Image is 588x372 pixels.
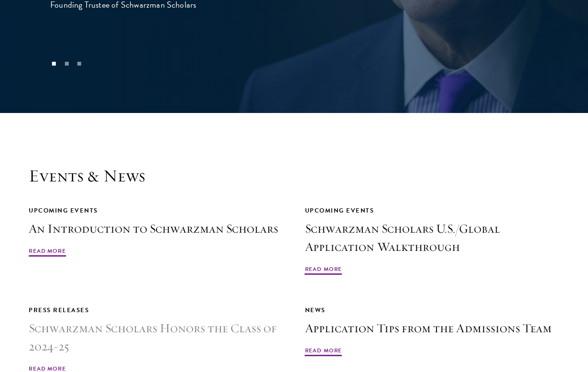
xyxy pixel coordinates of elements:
[305,205,560,276] a: Upcoming Events Schwarzman Scholars U.S./Global Application Walkthrough Read More
[305,205,560,216] div: Upcoming Events
[305,319,560,338] h3: Application Tips from the Admissions Team
[29,247,66,258] span: Read More
[305,346,342,358] span: Read More
[305,305,560,316] div: News
[29,305,283,316] div: Press Releases
[305,220,560,256] h3: Schwarzman Scholars U.S./Global Application Walkthrough
[29,319,283,356] h3: Schwarzman Scholars Honors the Class of 2024-25
[29,205,283,258] a: Upcoming Events An Introduction to Schwarzman Scholars Read More
[73,57,86,70] button: 3 of 3
[29,220,283,238] h3: An Introduction to Schwarzman Scholars
[305,265,342,276] span: Read More
[305,305,560,358] a: News Application Tips from the Admissions Team Read More
[29,205,283,216] div: Upcoming Events
[48,57,60,70] button: 1 of 3
[60,57,73,70] button: 2 of 3
[29,166,559,186] h2: Events & News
